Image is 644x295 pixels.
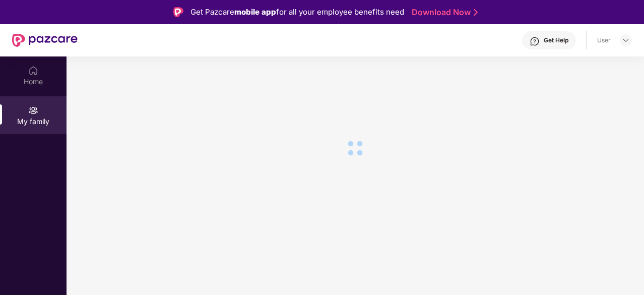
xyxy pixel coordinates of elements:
[234,7,276,17] strong: mobile app
[190,6,404,18] div: Get Pazcare for all your employee benefits need
[622,36,630,44] img: svg+xml;base64,PHN2ZyBpZD0iRHJvcGRvd24tMzJ4MzIiIHhtbG5zPSJodHRwOi8vd3d3LnczLm9yZy8yMDAwL3N2ZyIgd2...
[412,7,475,18] a: Download Now
[173,7,183,17] img: Logo
[28,105,38,115] img: svg+xml;base64,PHN2ZyB3aWR0aD0iMjAiIGhlaWdodD0iMjAiIHZpZXdCb3g9IjAgMCAyMCAyMCIgZmlsbD0ibm9uZSIgeG...
[544,36,568,44] div: Get Help
[530,36,540,46] img: svg+xml;base64,PHN2ZyBpZD0iSGVscC0zMngzMiIgeG1sbnM9Imh0dHA6Ly93d3cudzMub3JnLzIwMDAvc3ZnIiB3aWR0aD...
[12,34,78,47] img: New Pazcare Logo
[474,7,478,18] img: Stroke
[597,36,611,44] div: User
[28,66,38,76] img: svg+xml;base64,PHN2ZyBpZD0iSG9tZSIgeG1sbnM9Imh0dHA6Ly93d3cudzMub3JnLzIwMDAvc3ZnIiB3aWR0aD0iMjAiIG...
